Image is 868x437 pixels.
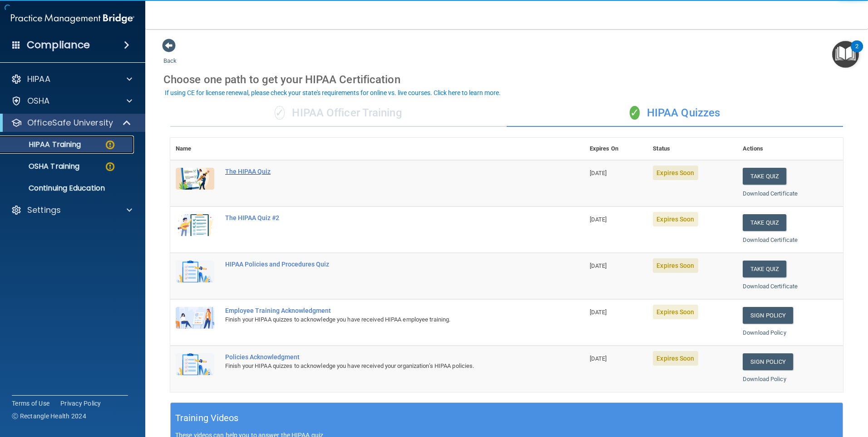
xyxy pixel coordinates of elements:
[743,353,793,370] a: Sign Policy
[27,205,61,216] p: Settings
[165,90,501,96] div: If using CE for license renewal, please check your state's requirements for online vs. live cours...
[225,307,539,314] div: Employee Training Acknowledgment
[507,100,843,127] div: HIPAA Quizzes
[653,305,698,319] span: Expires Soon
[743,168,786,185] button: Take Quiz
[653,212,698,226] span: Expires Soon
[225,168,539,175] div: The HIPAA Quiz
[163,46,177,64] a: Back
[584,138,648,160] th: Expires On
[590,355,607,362] span: [DATE]
[163,88,502,97] button: If using CE for license renewal, please check your state's requirements for online vs. live cours...
[225,353,539,361] div: Policies Acknowledgment
[737,138,843,160] th: Actions
[647,138,737,160] th: Status
[11,95,132,106] a: OSHA
[12,399,49,408] a: Terms of Use
[832,41,859,68] button: Open Resource Center, 2 new notifications
[11,117,132,128] a: OfficeSafe University
[170,138,220,160] th: Name
[711,372,857,409] iframe: Drift Widget Chat Controller
[6,162,79,171] p: OSHA Training
[743,190,798,197] a: Download Certificate
[590,216,607,223] span: [DATE]
[225,214,539,221] div: The HIPAA Quiz #2
[11,10,134,28] img: PMB logo
[104,139,116,151] img: warning-circle.0cc9ac19.png
[743,214,786,231] button: Take Quiz
[225,314,539,325] div: Finish your HIPAA quizzes to acknowledge you have received HIPAA employee training.
[11,205,132,216] a: Settings
[590,262,607,269] span: [DATE]
[27,95,50,106] p: OSHA
[743,236,798,243] a: Download Certificate
[12,412,86,421] span: Ⓒ Rectangle Health 2024
[163,66,850,93] div: Choose one path to get your HIPAA Certification
[60,399,101,408] a: Privacy Policy
[630,106,640,120] span: ✓
[855,46,858,58] div: 2
[225,261,539,268] div: HIPAA Policies and Procedures Quiz
[104,161,116,172] img: warning-circle.0cc9ac19.png
[27,74,50,85] p: HIPAA
[653,258,698,273] span: Expires Soon
[743,329,786,336] a: Download Policy
[175,410,239,426] h5: Training Videos
[653,351,698,366] span: Expires Soon
[590,309,607,316] span: [DATE]
[170,100,507,127] div: HIPAA Officer Training
[225,361,539,372] div: Finish your HIPAA quizzes to acknowledge you have received your organization’s HIPAA policies.
[11,74,132,85] a: HIPAA
[27,117,113,128] p: OfficeSafe University
[275,106,285,120] span: ✓
[743,261,786,277] button: Take Quiz
[6,184,130,193] p: Continuing Education
[6,140,81,149] p: HIPAA Training
[590,170,607,176] span: [DATE]
[27,39,90,51] h4: Compliance
[743,307,793,324] a: Sign Policy
[653,166,698,180] span: Expires Soon
[743,283,798,290] a: Download Certificate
